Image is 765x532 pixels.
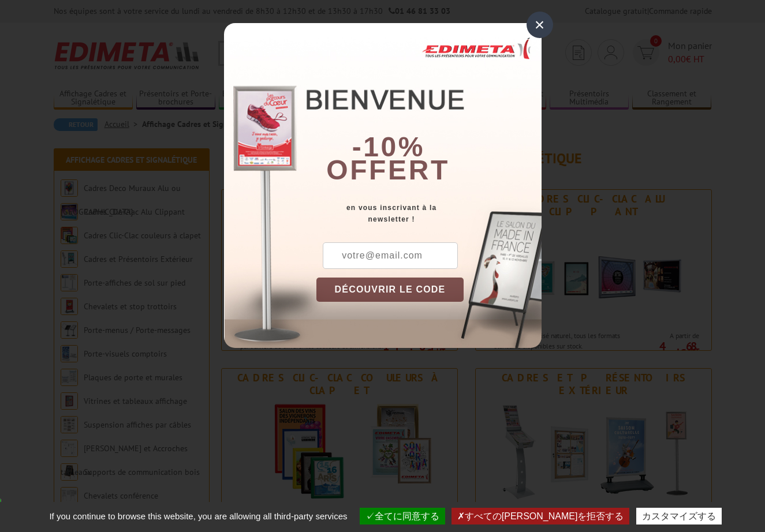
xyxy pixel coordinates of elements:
[451,508,630,524] button: すべての[PERSON_NAME]を拒否する
[316,278,464,302] button: DÉCOUVRIR LE CODE
[326,155,450,185] font: offert
[360,508,445,524] button: 全てに同意する
[352,132,425,162] b: -10%
[323,242,458,269] input: votre@email.com
[316,202,542,225] div: en vous inscrivant à la newsletter !
[527,12,553,38] div: ×
[636,508,722,524] button: カスタマイズする (モーダルウィンドウ)
[43,511,353,521] span: If you continue to browse this website, you are allowing all third-party services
